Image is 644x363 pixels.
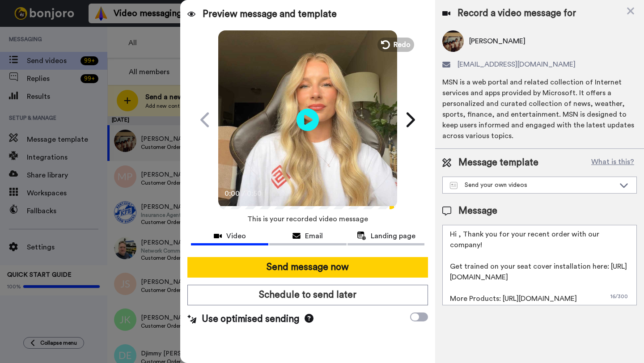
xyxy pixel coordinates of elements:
div: Send your own videos [450,181,615,190]
span: 0:50 [247,188,263,199]
span: Message [458,204,497,218]
span: Landing page [371,231,415,241]
span: 0:00 [225,188,240,199]
span: Message template [458,156,538,169]
div: MSN is a web portal and related collection of Internet services and apps provided by Microsoft. I... [442,77,637,141]
span: Video [226,231,246,241]
span: Use optimised sending [202,312,299,326]
span: This is your recorded video message [247,209,368,229]
span: / [242,188,245,199]
button: Send message now [187,257,428,278]
span: Email [305,231,323,241]
button: Schedule to send later [187,285,428,305]
textarea: Hi , Thank you for your recent order with our company! Get trained on your seat cover installatio... [442,225,637,305]
span: [EMAIL_ADDRESS][DOMAIN_NAME] [458,59,576,70]
button: What is this? [589,156,637,169]
img: Message-temps.svg [450,182,458,189]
